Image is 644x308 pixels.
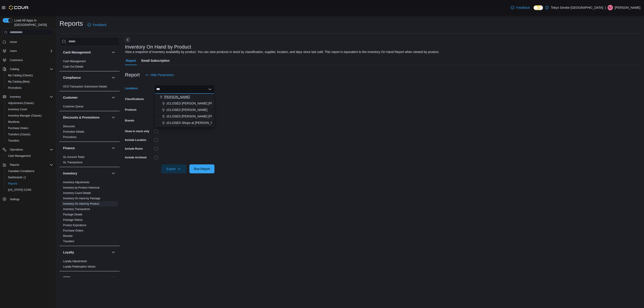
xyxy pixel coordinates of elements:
[63,260,87,263] a: Loyalty Adjustments
[63,65,83,68] span: Cash Out Details
[63,181,89,184] a: Inventory Adjustments
[63,197,100,200] a: Inventory On Hand by Package
[63,105,83,108] a: Customer Queue
[111,50,116,55] button: Cash Management
[111,250,116,255] button: Loyalty
[63,224,86,227] a: Product Expirations
[8,126,28,130] span: Purchase Orders
[8,162,21,168] button: Reports
[63,229,83,232] span: Purchase Orders
[4,187,55,193] button: [US_STATE] CCRS
[59,259,120,271] div: Loyalty
[63,171,110,176] button: Inventory
[93,23,106,27] span: Feedback
[605,5,606,10] p: |
[111,145,116,151] button: Finance
[125,147,143,151] label: Include Room
[1,66,55,72] button: Catalog
[8,39,53,45] span: Home
[125,130,149,133] label: Show in stock only
[63,250,74,255] h3: Loyalty
[6,168,53,174] span: Canadian Compliance
[10,40,17,44] span: Home
[155,120,214,126] button: zCLOSED Shops at [PERSON_NAME]
[63,65,83,68] a: Cash Out Details
[164,95,190,99] span: [PERSON_NAME]
[4,138,55,144] button: Transfers
[10,49,17,53] span: Users
[4,85,55,91] button: Promotions
[8,101,34,105] span: Adjustments (Classic)
[10,163,19,167] span: Reports
[125,44,191,50] h3: Inventory On Hand by Product
[10,58,23,62] span: Customers
[63,146,110,150] button: Finance
[155,100,214,107] button: zCLOSED [PERSON_NAME] [PERSON_NAME]
[63,125,75,128] a: Discounts
[125,108,137,112] label: Products
[8,57,53,63] span: Customers
[6,73,53,78] span: My Catalog (Classic)
[6,107,29,112] a: Inventory Count
[63,75,81,80] h3: Compliance
[59,104,120,111] div: Customer
[63,75,110,80] button: Compliance
[6,153,53,159] span: Cash Management
[111,115,116,120] button: Discounts & Promotions
[63,181,89,184] span: Inventory Adjustments
[6,107,53,112] span: Inventory Count
[59,180,120,246] div: Inventory
[59,84,120,91] div: Compliance
[6,153,32,159] a: Cash Management
[155,107,214,113] button: zCLOSED [PERSON_NAME]
[6,113,43,118] a: Inventory Manager (Classic)
[6,168,36,174] a: Canadian Compliance
[8,147,25,152] button: Operations
[63,186,100,189] a: Inventory by Product Historical
[10,67,19,71] span: Catalog
[63,240,74,243] a: Transfers
[6,100,36,106] a: Adjustments (Classic)
[63,275,110,280] button: OCM
[63,202,99,206] span: Inventory On Hand by Product
[1,196,55,202] button: Settings
[164,164,184,173] span: Export
[63,223,86,227] span: Product Expirations
[6,125,30,131] a: Purchase Orders
[8,120,19,124] span: Manifests
[155,94,214,126] div: Choose from the following options
[155,94,214,100] button: [PERSON_NAME]
[8,188,31,192] span: [US_STATE] CCRS
[6,113,53,118] span: Inventory Manager (Classic)
[63,130,84,134] span: Promotion Details
[8,80,30,83] span: My Catalog (Beta)
[4,119,55,125] button: Manifests
[10,198,19,201] span: Settings
[63,208,90,211] a: Inventory Transactions
[63,229,83,232] a: Purchase Orders
[9,5,29,10] img: Cova
[8,66,53,72] span: Catalog
[8,162,53,168] span: Reports
[125,97,144,101] label: Classifications
[10,95,21,99] span: Inventory
[13,18,53,27] span: Load All Apps in [GEOGRAPHIC_DATA]
[141,56,170,65] span: Email Subscription
[111,171,116,176] button: Inventory
[6,79,53,84] span: My Catalog (Beta)
[6,79,32,84] a: My Catalog (Beta)
[1,57,55,63] button: Customers
[111,95,116,100] button: Customer
[166,121,221,125] span: zCLOSED Shops at [PERSON_NAME]
[6,119,53,125] span: Manifests
[8,48,19,54] button: Users
[6,132,32,137] a: Transfers (Classic)
[609,5,612,10] span: BJ
[63,50,110,55] button: Cash Management
[63,155,85,159] span: GL Account Totals
[63,259,87,263] span: Loyalty Adjustments
[1,162,55,168] button: Reports
[63,161,83,164] a: GL Transactions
